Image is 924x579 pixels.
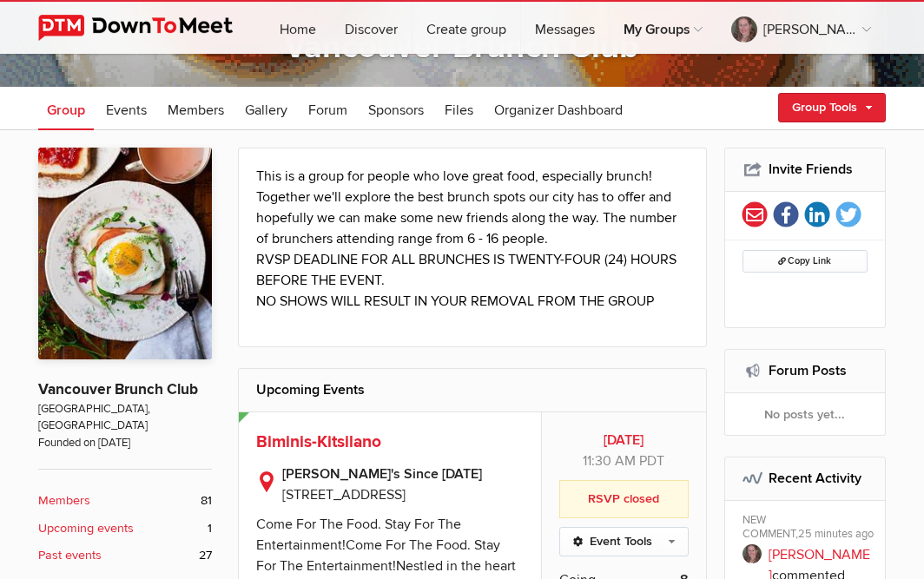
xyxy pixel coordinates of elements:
[521,2,609,54] a: Messages
[38,435,212,451] span: Founded on [DATE]
[778,255,831,266] span: Copy Link
[485,87,631,130] a: Organizer Dashboard
[245,102,287,119] span: Gallery
[38,491,90,510] b: Members
[282,486,406,503] span: [STREET_ADDRESS]
[610,2,716,54] a: My Groups
[256,166,689,312] p: This is a group for people who love great food, especially brunch! Together we'll explore the bes...
[97,87,155,130] a: Events
[38,491,212,510] a: Members 81
[331,2,412,54] a: Discover
[47,102,85,119] span: Group
[308,102,347,119] span: Forum
[159,87,233,130] a: Members
[583,452,636,470] span: 11:30 AM
[38,546,102,565] b: Past events
[559,430,689,451] b: [DATE]
[300,87,356,130] a: Forum
[168,102,224,119] span: Members
[559,527,689,556] a: Event Tools
[742,457,868,499] h2: Recent Activity
[368,102,424,119] span: Sponsors
[38,87,94,130] a: Group
[266,2,330,54] a: Home
[282,464,524,484] b: [PERSON_NAME]'s Since [DATE]
[412,2,520,54] a: Create group
[360,87,432,130] a: Sponsors
[778,93,886,122] a: Group Tools
[38,15,260,41] img: DownToMeet
[38,546,212,565] a: Past events 27
[725,393,886,435] div: No posts yet...
[769,362,847,379] a: Forum Posts
[742,513,874,544] div: NEW COMMENT,
[208,519,212,538] span: 1
[494,102,623,119] span: Organizer Dashboard
[199,546,212,565] span: 27
[256,369,689,411] h2: Upcoming Events
[256,431,381,452] a: Biminis-Kitsilano
[742,148,868,190] h2: Invite Friends
[38,148,212,359] img: Vancouver Brunch Club
[798,527,874,541] span: 25 minutes ago
[38,519,212,538] a: Upcoming events 1
[38,401,212,435] span: [GEOGRAPHIC_DATA], [GEOGRAPHIC_DATA]
[588,491,659,506] b: RSVP closed
[236,87,296,130] a: Gallery
[717,2,885,54] a: [PERSON_NAME]
[639,452,664,470] span: America/Vancouver
[38,519,134,538] b: Upcoming events
[106,102,147,119] span: Events
[445,102,473,119] span: Files
[201,491,212,510] span: 81
[436,87,482,130] a: Files
[742,250,868,273] button: Copy Link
